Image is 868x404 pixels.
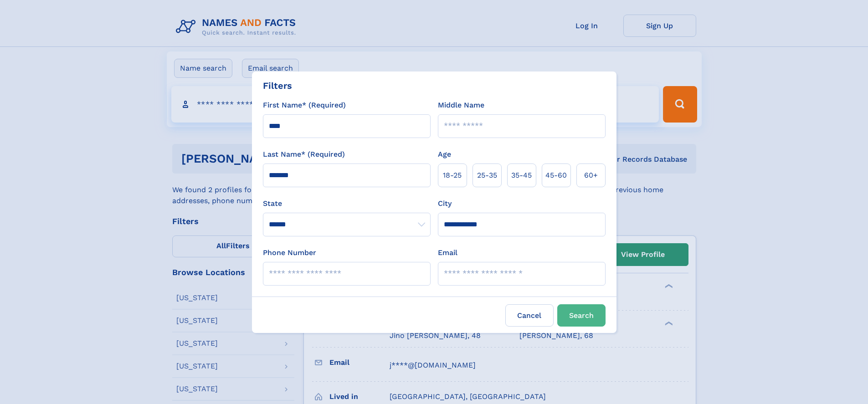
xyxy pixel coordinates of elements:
[438,100,484,111] label: Middle Name
[263,247,316,258] label: Phone Number
[505,304,554,327] label: Cancel
[438,149,451,160] label: Age
[545,170,567,181] span: 45‑60
[557,304,606,327] button: Search
[263,100,346,111] label: First Name* (Required)
[477,170,497,181] span: 25‑35
[263,79,292,92] div: Filters
[263,149,345,160] label: Last Name* (Required)
[263,198,431,209] label: State
[438,198,452,209] label: City
[443,170,462,181] span: 18‑25
[584,170,598,181] span: 60+
[438,247,457,258] label: Email
[511,170,532,181] span: 35‑45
